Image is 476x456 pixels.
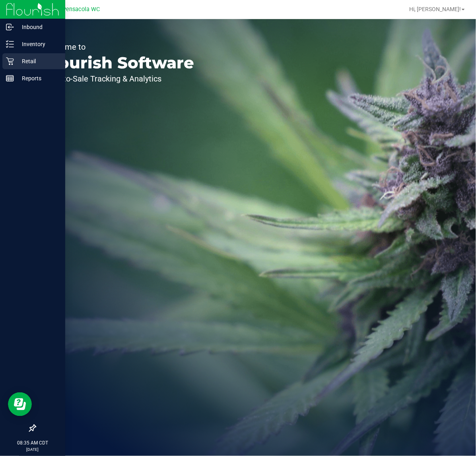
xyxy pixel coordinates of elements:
p: Flourish Software [43,55,194,71]
p: Welcome to [43,43,194,51]
p: Reports [14,74,62,83]
p: 08:35 AM CDT [4,439,62,446]
span: Hi, [PERSON_NAME]! [409,6,461,12]
inline-svg: Inbound [6,23,14,31]
p: Retail [14,56,62,66]
p: Inbound [14,22,62,32]
p: [DATE] [4,446,62,452]
p: Inventory [14,39,62,49]
inline-svg: Retail [6,57,14,65]
p: Seed-to-Sale Tracking & Analytics [43,75,194,83]
inline-svg: Reports [6,74,14,82]
iframe: Resource center [8,392,32,416]
inline-svg: Inventory [6,40,14,48]
span: Pensacola WC [62,6,100,13]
